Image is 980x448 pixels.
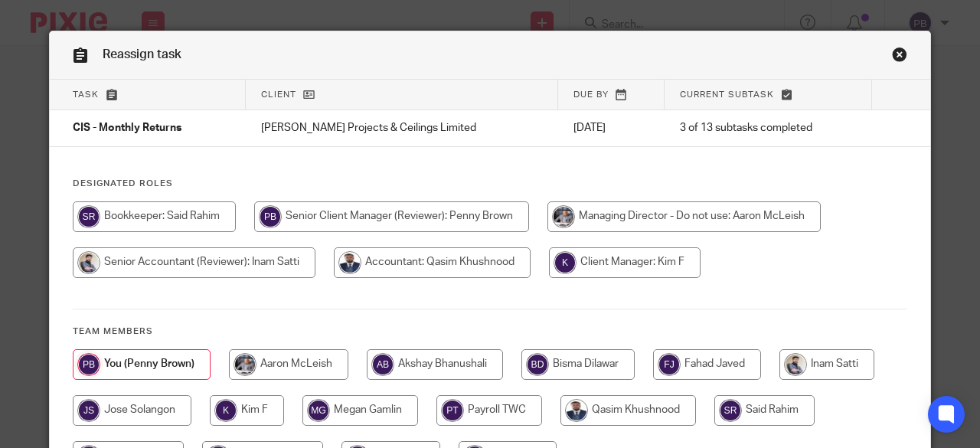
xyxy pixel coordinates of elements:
[680,90,774,99] span: Current subtask
[73,178,907,190] h4: Designated Roles
[573,90,609,99] span: Due by
[73,123,181,134] span: CIS - Monthly Returns
[573,120,650,136] p: [DATE]
[892,47,907,67] a: Close this dialog window
[73,90,99,99] span: Task
[261,90,296,99] span: Client
[261,120,542,136] p: [PERSON_NAME] Projects & Ceilings Limited
[665,110,871,147] td: 3 of 13 subtasks completed
[103,48,181,60] span: Reassign task
[73,325,907,338] h4: Team members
